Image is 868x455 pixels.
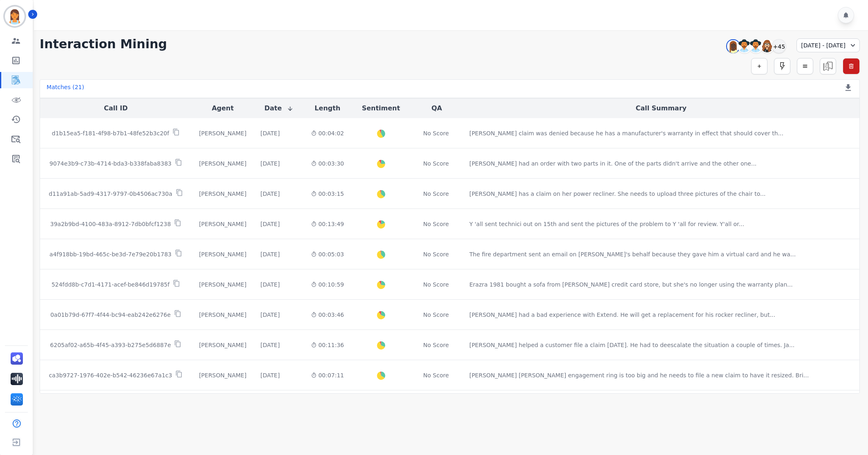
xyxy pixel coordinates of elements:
[469,371,809,379] div: [PERSON_NAME] [PERSON_NAME] engagement ring is too big and he needs to file a new claim to have i...
[423,280,449,289] div: No Score
[469,280,792,289] div: Erazra 1981 bought a sofa from [PERSON_NAME] credit card store, but she's no longer using the war...
[469,190,765,198] div: [PERSON_NAME] has a claim on her power recliner. She needs to upload three pictures of the chair ...
[310,129,345,137] div: 00:04:02
[423,190,449,198] div: No Score
[423,341,449,349] div: No Score
[260,220,280,228] div: [DATE]
[310,220,345,228] div: 00:13:49
[469,159,756,168] div: [PERSON_NAME] had an order with two parts in it. One of the parts didn't arrive and the other one...
[469,220,744,228] div: Y 'all sent technici out on 15th and sent the pictures of the problem to Y 'all for review. Y'all...
[198,220,248,228] div: [PERSON_NAME]
[5,7,25,26] img: Bordered avatar
[423,250,449,258] div: No Score
[51,280,170,289] p: 524fdd8b-c7d1-4171-acef-be846d19785f
[212,103,234,113] button: Agent
[423,159,449,168] div: No Score
[260,341,280,349] div: [DATE]
[310,280,345,289] div: 00:10:59
[198,280,248,289] div: [PERSON_NAME]
[50,341,171,349] p: 6205af02-a65b-4f45-a393-b275e5d6887e
[40,37,167,52] h1: Interaction Mining
[49,371,172,379] p: ca3b9727-1976-402e-b542-46236e67a1c3
[198,341,248,349] div: [PERSON_NAME]
[198,129,248,137] div: [PERSON_NAME]
[469,311,775,319] div: [PERSON_NAME] had a bad experience with Extend. He will get a replacement for his rocker recliner...
[260,250,280,258] div: [DATE]
[49,159,172,168] p: 9074e3b9-c73b-4714-bda3-b338faba8383
[310,159,345,168] div: 00:03:30
[310,311,345,319] div: 00:03:46
[260,190,280,198] div: [DATE]
[50,311,170,319] p: 0a01b79d-67f7-4f44-bc94-eab242e6276e
[636,103,687,113] button: Call Summary
[469,129,783,137] div: [PERSON_NAME] claim was denied because he has a manufacturer's warranty in effect that should cov...
[310,250,345,258] div: 00:05:03
[47,83,84,94] div: Matches ( 21 )
[469,341,794,349] div: [PERSON_NAME] helped a customer file a claim [DATE]. He had to deescalate the situation a couple ...
[260,159,280,168] div: [DATE]
[796,38,860,52] div: [DATE] - [DATE]
[198,250,248,258] div: [PERSON_NAME]
[50,220,171,228] p: 39a2b9bd-4100-483a-8912-7db0bfcf1238
[198,311,248,319] div: [PERSON_NAME]
[423,129,449,137] div: No Score
[310,371,345,379] div: 00:07:11
[362,103,400,113] button: Sentiment
[260,311,280,319] div: [DATE]
[260,371,280,379] div: [DATE]
[310,341,345,349] div: 00:11:36
[260,129,280,137] div: [DATE]
[423,311,449,319] div: No Score
[260,280,280,289] div: [DATE]
[310,190,345,198] div: 00:03:15
[432,103,442,113] button: QA
[772,39,786,53] div: +45
[469,250,796,258] div: The fire department sent an email on [PERSON_NAME]'s behalf because they gave him a virtual card ...
[423,371,449,379] div: No Score
[198,371,248,379] div: [PERSON_NAME]
[49,190,172,198] p: d11a91ab-5ad9-4317-9797-0b4506ac730a
[264,103,293,113] button: Date
[198,159,248,168] div: [PERSON_NAME]
[104,103,128,113] button: Call ID
[198,190,248,198] div: [PERSON_NAME]
[315,103,340,113] button: Length
[52,129,169,137] p: d1b15ea5-f181-4f98-b7b1-48fe52b3c20f
[49,250,172,258] p: a4f918bb-19bd-465c-be3d-7e79e20b1783
[423,220,449,228] div: No Score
